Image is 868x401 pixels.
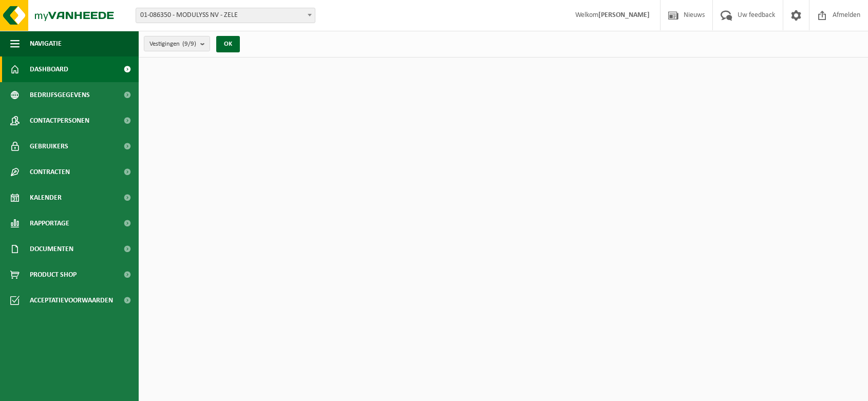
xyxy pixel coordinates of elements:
span: Product Shop [30,262,77,288]
span: 01-086350 - MODULYSS NV - ZELE [136,8,315,23]
strong: [PERSON_NAME] [598,11,650,19]
count: (9/9) [182,41,196,47]
span: Contracten [30,159,70,185]
span: 01-086350 - MODULYSS NV - ZELE [136,8,315,23]
span: Dashboard [30,56,68,82]
button: OK [216,36,240,52]
button: Vestigingen(9/9) [144,36,210,51]
span: Gebruikers [30,133,68,159]
span: Bedrijfsgegevens [30,82,90,108]
span: Contactpersonen [30,108,89,133]
span: Navigatie [30,31,62,56]
span: Rapportage [30,211,69,236]
span: Acceptatievoorwaarden [30,288,113,313]
span: Kalender [30,185,62,211]
span: Documenten [30,236,73,262]
span: Vestigingen [149,36,196,52]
